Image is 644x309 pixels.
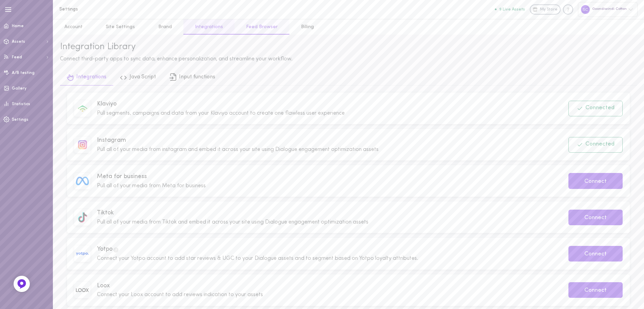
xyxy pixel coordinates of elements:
img: image [78,212,87,223]
h1: Settings [59,7,171,12]
span: Statistics [12,102,30,106]
a: Account [53,19,94,35]
span: Connect your Loox account to add reviews indication to your assets [97,292,263,297]
a: My Store [530,4,561,15]
button: Connect [568,173,623,189]
span: Connect your Yotpo account to add star reviews & UGC to your Dialogue assets and to segment based... [97,256,418,261]
div: Knowledge center [563,4,573,15]
img: image [76,252,89,256]
a: Brand [147,19,183,35]
button: Connected [568,137,623,153]
div: Goondiwindi Cotton [578,2,638,17]
div: Connect third-party apps to sync data, enhance personalization, and streamline your workflow. [60,55,637,63]
div: Integration Library [60,42,637,53]
span: Pull all of your media from instagram and embed it across your site using Dialogue engagement opt... [97,147,379,152]
button: Connect [568,210,623,226]
a: Site Settings [94,19,146,35]
span: Home [12,24,24,28]
span: Assets [12,40,25,44]
span: Settings [12,118,28,122]
img: Feedback Button [17,279,27,289]
button: Connected [568,101,623,116]
a: Input functions [163,70,222,85]
span: Meta for business [97,172,559,181]
span: Instagram [97,136,559,144]
span: Pull segments, campaigns and data from your Klaviyo account to create one flawless user experience [97,111,345,116]
a: Java Script [113,70,163,85]
button: Connect [568,246,623,262]
span: Tiktok [97,209,559,217]
span: Klaviyo [97,100,559,108]
a: Integrations [60,70,113,85]
a: Billing [289,19,325,35]
span: My Store [540,7,558,13]
img: image [77,103,88,114]
span: A/B testing [12,71,35,75]
span: Gallery [12,86,26,91]
a: 9 Live Assets [495,7,530,12]
span: Pull all of your media from Tiktok and embed it across your site using Dialogue engagement optimi... [97,219,368,225]
button: 9 Live Assets [495,7,525,12]
img: image [78,140,87,149]
a: Integrations [183,19,235,35]
span: Yotpo [97,245,559,253]
button: Connect [568,282,623,298]
img: image [76,288,89,292]
a: Feed Browser [235,19,289,35]
span: Pull all of your media from Meta for business [97,183,206,189]
img: image [76,177,89,185]
span: Loox [97,282,559,290]
span: Feed [12,55,22,59]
